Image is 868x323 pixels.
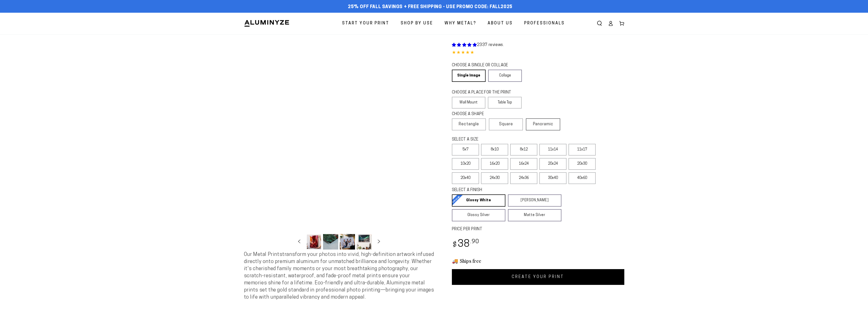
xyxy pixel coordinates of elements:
span: About Us [488,20,513,27]
a: Matte Silver [508,209,561,221]
bdi: 38 [452,239,480,249]
a: [PERSON_NAME] [508,194,561,207]
button: Load image 1 in gallery view [306,234,322,250]
img: Aluminyze [244,20,290,27]
label: 11x14 [539,144,566,156]
span: Professionals [524,20,565,27]
a: Why Metal? [441,17,480,30]
a: CREATE YOUR PRINT [452,269,624,285]
label: 24x30 [481,172,508,184]
span: Why Metal? [445,20,476,27]
a: Professionals [520,17,569,30]
label: 16x20 [481,158,508,170]
legend: CHOOSE A SHAPE [452,111,518,117]
label: 8x12 [510,144,537,156]
summary: Search our site [594,18,605,29]
label: 5x7 [452,144,479,156]
a: Collage [488,70,522,82]
label: 20x40 [452,172,479,184]
a: Shop By Use [397,17,437,30]
label: 24x36 [510,172,537,184]
span: Start Your Print [342,20,389,27]
a: About Us [484,17,517,30]
legend: SELECT A FINISH [452,187,549,193]
span: 25% off FALL Savings + Free Shipping - Use Promo Code: FALL2025 [348,4,512,10]
h3: 🚚 Ships free [452,257,624,264]
label: 10x20 [452,158,479,170]
media-gallery: Gallery Viewer [244,34,434,251]
label: PRICE PER PRINT [452,226,624,232]
label: 8x10 [481,144,508,156]
sup: .90 [470,239,479,245]
a: Glossy White [452,194,505,207]
button: Slide right [373,236,384,247]
div: 4.85 out of 5.0 stars [452,49,624,57]
label: Table Top [488,97,522,109]
label: Wall Mount [452,97,486,109]
legend: SELECT A SIZE [452,137,553,143]
label: 11x17 [569,144,596,156]
a: Glossy Silver [452,209,505,221]
span: $ [453,242,457,249]
legend: CHOOSE A SINGLE OR COLLAGE [452,63,517,68]
button: Load image 3 in gallery view [340,234,355,250]
span: Rectangle [459,121,479,127]
span: Our Metal Prints transform your photos into vivid, high-definition artwork infused directly onto ... [244,252,434,300]
button: Load image 4 in gallery view [357,234,372,250]
a: Start Your Print [338,17,393,30]
span: Shop By Use [401,20,433,27]
a: Single Image [452,70,486,82]
label: 20x24 [539,158,566,170]
button: Load image 2 in gallery view [323,234,338,250]
span: Panoramic [533,122,553,126]
label: 16x24 [510,158,537,170]
span: Square [499,121,513,127]
button: Slide left [294,236,305,247]
label: 30x40 [539,172,566,184]
label: 20x30 [569,158,596,170]
legend: CHOOSE A PLACE FOR THE PRINT [452,90,517,96]
label: 40x60 [569,172,596,184]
